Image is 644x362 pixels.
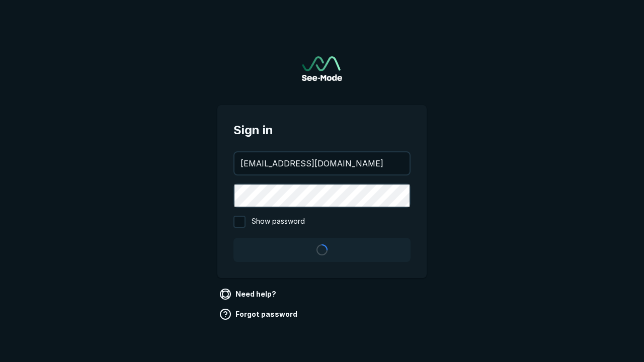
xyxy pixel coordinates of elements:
span: Sign in [233,121,411,139]
span: Show password [252,216,305,228]
a: Need help? [217,286,280,302]
a: Go to sign in [302,56,342,81]
img: See-Mode Logo [302,56,342,81]
input: your@email.com [234,152,410,174]
a: Forgot password [217,306,301,322]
